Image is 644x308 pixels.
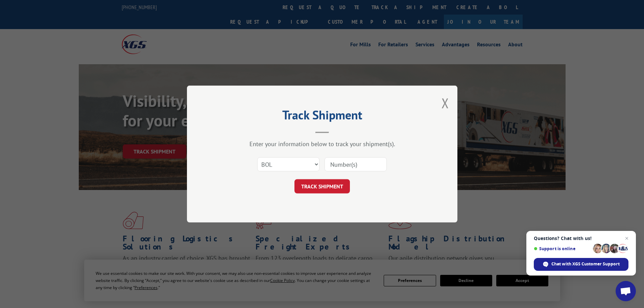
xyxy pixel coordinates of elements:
[294,179,350,193] button: TRACK SHIPMENT
[534,246,591,251] span: Support is online
[534,258,628,271] div: Chat with XGS Customer Support
[221,140,424,148] div: Enter your information below to track your shipment(s).
[623,234,631,242] span: Close chat
[534,236,628,241] span: Questions? Chat with us!
[551,261,620,267] span: Chat with XGS Customer Support
[221,110,424,123] h2: Track Shipment
[325,157,387,171] input: Number(s)
[616,281,636,301] div: Open chat
[442,94,449,112] button: Close modal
